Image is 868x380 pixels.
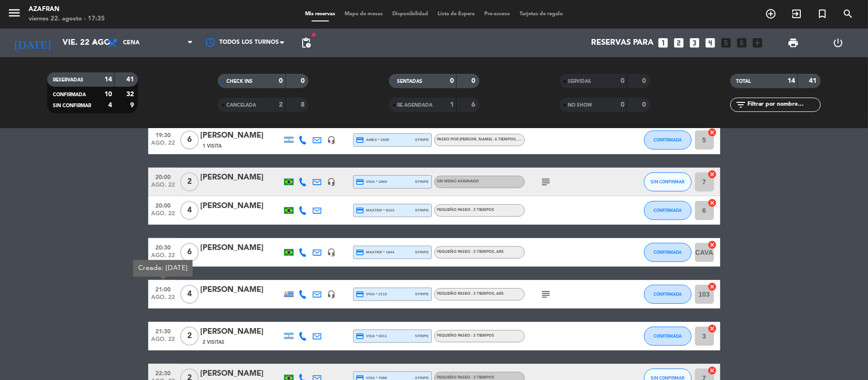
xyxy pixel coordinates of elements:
[471,78,477,84] strong: 0
[480,11,515,17] span: Pre-acceso
[327,178,336,186] i: headset_mic
[130,102,136,109] strong: 9
[300,11,340,17] span: Mis reservas
[644,327,692,346] button: CONFIRMADA
[736,37,748,49] i: looks_6
[816,29,861,57] div: LOG OUT
[644,172,692,191] button: SIN CONFIRMAR
[495,292,504,296] span: , ARS
[621,101,624,108] strong: 0
[152,210,175,221] span: ago. 22
[108,102,112,109] strong: 4
[356,248,365,257] i: credit_card
[433,11,480,17] span: Lista de Espera
[817,8,828,20] i: turned_in_not
[301,78,306,84] strong: 0
[642,101,648,108] strong: 0
[642,78,648,84] strong: 0
[104,91,112,98] strong: 10
[356,290,365,299] i: credit_card
[327,136,336,144] i: headset_mic
[450,101,454,108] strong: 1
[644,130,692,150] button: CONFIRMADA
[203,339,225,346] span: 2 Visitas
[29,14,105,24] div: viernes 22. agosto - 17:35
[654,137,682,142] span: CONFIRMADA
[152,325,175,336] span: 21:30
[708,170,717,179] i: cancel
[123,40,140,46] span: Cena
[765,8,776,20] i: add_circle_outline
[787,37,799,49] span: print
[53,103,91,108] span: SIN CONFIRMAR
[437,334,495,338] span: PEQUEÑO PASEO - 3 TIEMPOS
[654,291,682,297] span: CONFIRMADA
[152,252,175,263] span: ago. 22
[180,201,199,220] span: 4
[415,291,429,297] span: stripe
[29,5,105,14] div: Azafran
[126,91,136,98] strong: 32
[541,176,552,188] i: subject
[651,179,684,184] span: SIN CONFIRMAR
[180,327,199,346] span: 2
[226,103,256,108] span: CANCELADA
[644,285,692,304] button: CONFIRMADA
[568,103,592,108] span: NO SHOW
[654,208,682,213] span: CONFIRMADA
[644,201,692,220] button: CONFIRMADA
[201,200,282,212] div: [PERSON_NAME]
[7,32,58,53] i: [DATE]
[842,8,854,20] i: search
[104,76,112,83] strong: 14
[388,11,433,17] span: Disponibilidad
[516,138,526,141] span: , ARS
[356,332,387,340] span: visa * 0211
[809,78,818,84] strong: 41
[340,11,388,17] span: Mapa de mesas
[673,37,685,49] i: looks_two
[752,37,764,49] i: add_box
[515,11,568,17] span: Tarjetas de regalo
[356,248,395,257] span: master * 1844
[301,101,306,108] strong: 8
[201,130,282,142] div: [PERSON_NAME]
[279,78,283,84] strong: 0
[708,282,717,291] i: cancel
[180,285,199,304] span: 4
[356,136,365,144] i: credit_card
[437,376,495,380] span: PEQUEÑO PASEO - 3 TIEMPOS
[152,129,175,140] span: 19:30
[152,336,175,347] span: ago. 22
[7,6,21,20] i: menu
[152,283,175,294] span: 21:00
[152,200,175,210] span: 20:00
[152,241,175,252] span: 20:30
[356,136,389,144] span: amex * 2005
[201,284,282,296] div: [PERSON_NAME]
[735,99,746,110] i: filter_list
[592,39,654,48] span: Reservas para
[708,128,717,137] i: cancel
[356,206,395,215] span: master * 8123
[152,182,175,193] span: ago. 22
[495,250,504,254] span: , ARS
[203,142,222,150] span: 1 Visita
[327,248,336,257] i: headset_mic
[654,250,682,255] span: CONFIRMADA
[311,32,317,38] span: fiber_manual_record
[720,37,733,49] i: looks_5
[415,333,429,339] span: stripe
[437,138,526,141] span: PASEO POR [PERSON_NAME] - 6 TIEMPOS
[415,137,429,143] span: stripe
[450,78,454,84] strong: 0
[833,37,844,49] i: power_settings_new
[152,294,175,305] span: ago. 22
[398,79,423,84] span: SENTADAS
[471,101,477,108] strong: 6
[689,37,701,49] i: looks_3
[398,103,433,108] span: RE AGENDADA
[437,250,504,254] span: PEQUEÑO PASEO - 3 TIEMPOS
[201,368,282,380] div: [PERSON_NAME]
[746,100,820,110] input: Filtrar por nombre...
